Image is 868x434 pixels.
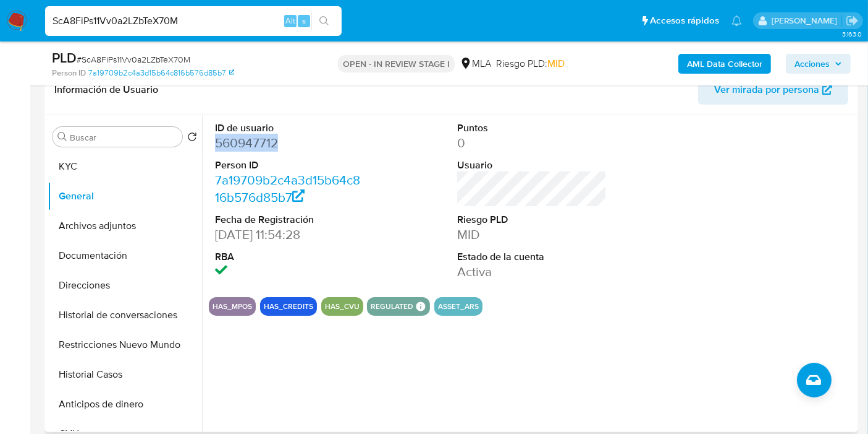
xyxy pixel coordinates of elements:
[215,158,364,172] dt: Person ID
[215,171,360,206] a: 7a19709b2c4a3d15b64c816b576d85b7
[48,271,202,300] button: Direcciones
[70,132,177,143] input: Buscar
[794,54,830,74] span: Acciones
[457,263,607,280] dd: Activa
[48,181,202,211] button: General
[48,389,202,419] button: Anticipos de dinero
[52,48,77,67] b: PLD
[88,67,234,79] a: 7a19709b2c4a3d15b64c816b576d85b7
[54,84,158,96] h1: Información de Usuario
[842,29,862,39] span: 3.163.0
[731,15,742,26] a: Notificaciones
[285,15,295,27] span: Alt
[48,152,202,181] button: KYC
[302,15,306,27] span: s
[457,213,607,227] dt: Riesgo PLD
[338,55,455,72] p: OPEN - IN REVIEW STAGE I
[45,13,342,29] input: Buscar usuario o caso...
[187,132,197,145] button: Volver al orden por defecto
[215,250,364,264] dt: RBA
[714,75,819,105] span: Ver mirada por persona
[48,330,202,360] button: Restricciones Nuevo Mundo
[457,250,607,264] dt: Estado de la cuenta
[215,134,364,152] dd: 560947712
[678,54,771,74] button: AML Data Collector
[687,54,762,74] b: AML Data Collector
[772,15,841,27] p: micaelaestefania.gonzalez@mercadolibre.com
[48,300,202,330] button: Historial de conversaciones
[786,54,851,74] button: Acciones
[215,226,364,243] dd: [DATE] 11:54:28
[311,12,337,30] button: search-icon
[846,14,859,27] a: Salir
[457,226,607,243] dd: MID
[457,121,607,135] dt: Puntos
[457,158,607,172] dt: Usuario
[547,56,565,71] span: MID
[650,14,719,27] span: Accesos rápidos
[496,57,565,71] span: Riesgo PLD:
[460,57,491,71] div: MLA
[215,213,364,227] dt: Fecha de Registración
[48,360,202,389] button: Historial Casos
[48,241,202,271] button: Documentación
[457,134,607,152] dd: 0
[52,67,86,79] b: Person ID
[48,211,202,241] button: Archivos adjuntos
[215,121,364,135] dt: ID de usuario
[57,132,67,142] button: Buscar
[77,53,190,66] span: # ScA8FiPs11Vv0a2LZbTeX70M
[698,75,848,105] button: Ver mirada por persona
